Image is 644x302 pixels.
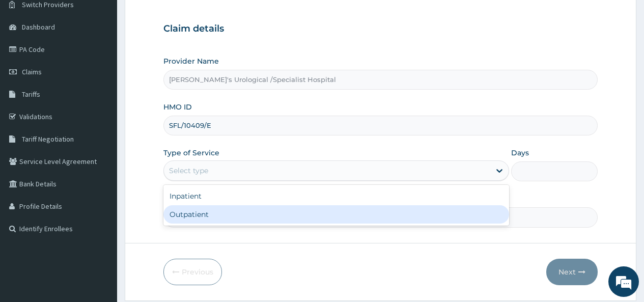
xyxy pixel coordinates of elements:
label: Days [511,148,529,158]
h3: Claim details [163,23,598,35]
span: Tariffs [22,90,40,99]
span: Tariff Negotiation [22,134,74,144]
span: Dashboard [22,22,55,32]
img: d_794563401_company_1708531726252_794563401 [19,51,41,76]
button: Next [546,259,598,285]
span: Claims [22,67,42,76]
textarea: Type your message and hit 'Enter' [5,197,194,233]
div: Outpatient [163,205,509,224]
label: HMO ID [163,102,192,112]
button: Previous [163,259,222,285]
div: Chat with us now [53,57,171,70]
div: Select type [169,166,208,176]
span: We're online! [59,88,141,190]
label: Type of Service [163,148,219,158]
label: Provider Name [163,56,219,66]
div: Minimize live chat window [167,5,191,30]
div: Inpatient [163,187,509,205]
input: Enter HMO ID [163,116,598,135]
